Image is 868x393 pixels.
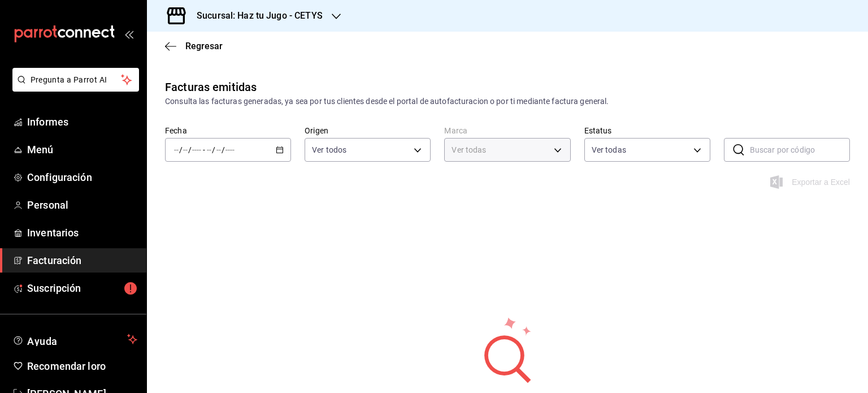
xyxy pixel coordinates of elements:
span: Regresar [185,41,223,51]
span: / [222,145,225,154]
font: Informes [27,116,68,128]
div: Consulta las facturas generadas, ya sea por tus clientes desde el portal de autofacturacion o por... [165,96,850,107]
label: Fecha [165,127,291,135]
input: ---- [225,145,235,154]
span: - [203,145,205,154]
span: / [179,145,183,154]
font: Personal [27,199,68,211]
font: Recomendar loro [27,360,106,372]
a: Pregunta a Parrot AI [8,82,139,94]
button: Regresar [165,41,223,51]
font: Menú [27,144,54,156]
span: / [188,145,192,154]
button: abrir_cajón_menú [124,29,133,38]
label: Marca [444,127,570,135]
h3: Sucursal: Haz tu Jugo - CETYS [188,9,323,23]
input: -- [173,145,179,154]
input: -- [183,145,188,154]
font: Inventarios [27,227,79,239]
span: Ver todas [452,144,486,156]
label: Estatus [584,127,710,135]
label: Origen [305,127,431,135]
font: Suscripción [27,282,81,294]
input: ---- [192,145,202,154]
span: Ver todas [592,144,626,156]
font: Pregunta a Parrot AI [31,75,107,84]
input: -- [216,145,222,154]
font: Facturación [27,254,81,266]
input: -- [206,145,212,154]
span: / [212,145,215,154]
font: Ayuda [27,335,58,347]
font: Configuración [27,171,92,183]
div: Facturas emitidas [165,79,257,96]
button: Pregunta a Parrot AI [12,68,139,92]
span: Ver todos [312,144,346,156]
input: Buscar por código [750,139,850,161]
